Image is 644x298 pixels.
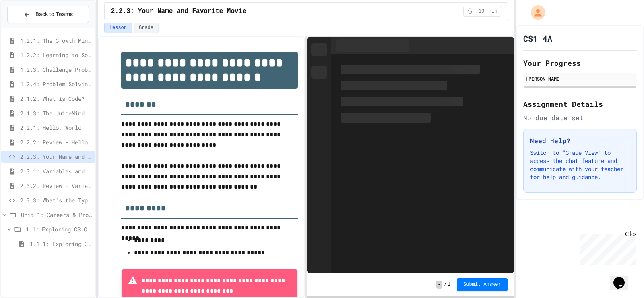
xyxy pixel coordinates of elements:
span: 2.2.3: Your Name and Favorite Movie [111,6,246,16]
span: 1 [448,281,450,288]
iframe: chat widget [577,231,636,265]
span: 10 [475,8,488,15]
button: Grade [134,23,159,33]
p: Switch to "Grade View" to access the chat feature and communicate with your teacher for help and ... [530,149,630,181]
h2: Assignment Details [523,98,637,110]
div: Chat with us now!Close [3,3,56,51]
span: Unit 1: Careers & Professionalism [21,210,92,219]
h3: Need Help? [530,136,630,146]
span: 2.2.2: Review - Hello, World! [20,138,92,146]
div: [PERSON_NAME] [526,75,634,82]
span: / [444,281,447,288]
div: My Account [522,3,547,22]
span: Back to Teams [35,10,73,19]
span: 2.3.2: Review - Variables and Data Types [20,181,92,190]
span: 1.1.1: Exploring CS Careers [30,240,92,248]
span: 2.1.2: What is Code? [20,94,92,103]
span: 2.3.3: What's the Type? [20,196,92,204]
span: 1.2.1: The Growth Mindset [20,36,92,45]
span: 2.1.3: The JuiceMind IDE [20,109,92,117]
h2: Your Progress [523,57,637,69]
iframe: chat widget [610,266,636,290]
span: 1.1: Exploring CS Careers [26,225,92,233]
span: Submit Answer [463,281,501,288]
h1: CS1 4A [523,33,552,44]
span: 2.2.3: Your Name and Favorite Movie [20,152,92,161]
button: Lesson [104,23,132,33]
div: No due date set [523,113,637,123]
button: Back to Teams [7,6,89,23]
span: 2.2.1: Hello, World! [20,123,92,132]
span: 1.2.3: Challenge Problem - The Bridge [20,65,92,74]
span: 1.2.2: Learning to Solve Hard Problems [20,51,92,59]
span: 1.2.4: Problem Solving Practice [20,80,92,88]
button: Submit Answer [457,278,508,291]
span: min [489,8,497,15]
span: 2.3.1: Variables and Data Types [20,167,92,175]
span: - [436,281,442,289]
